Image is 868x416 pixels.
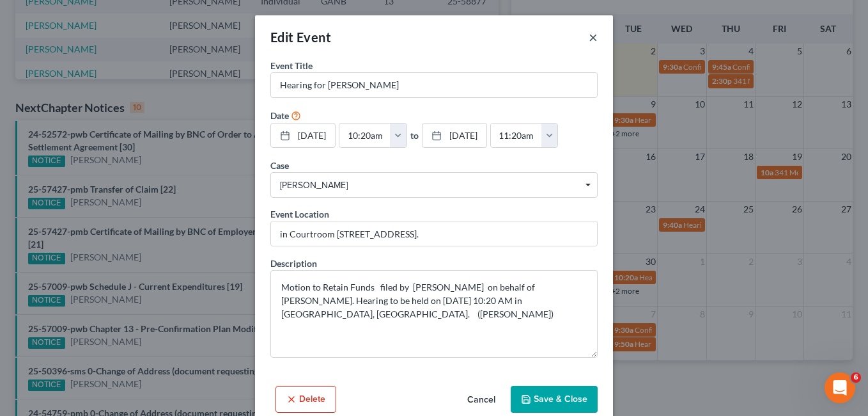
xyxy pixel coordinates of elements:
[410,129,419,142] label: to
[422,124,486,148] a: [DATE]
[491,124,542,148] input: -- : --
[271,124,335,148] a: [DATE]
[511,386,598,413] button: Save & Close
[270,172,598,198] span: Select box activate
[271,73,597,97] input: Enter event name...
[825,372,855,403] iframe: Intercom live chat
[270,257,317,270] label: Description
[270,109,289,122] label: Date
[270,159,289,172] label: Case
[270,29,331,45] span: Edit Event
[270,207,329,221] label: Event Location
[271,221,597,246] input: Enter location...
[851,372,861,383] span: 6
[457,387,506,413] button: Cancel
[275,386,336,413] button: Delete
[270,60,313,71] span: Event Title
[280,179,588,192] span: [PERSON_NAME]
[589,29,598,45] button: ×
[339,124,391,148] input: -- : --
